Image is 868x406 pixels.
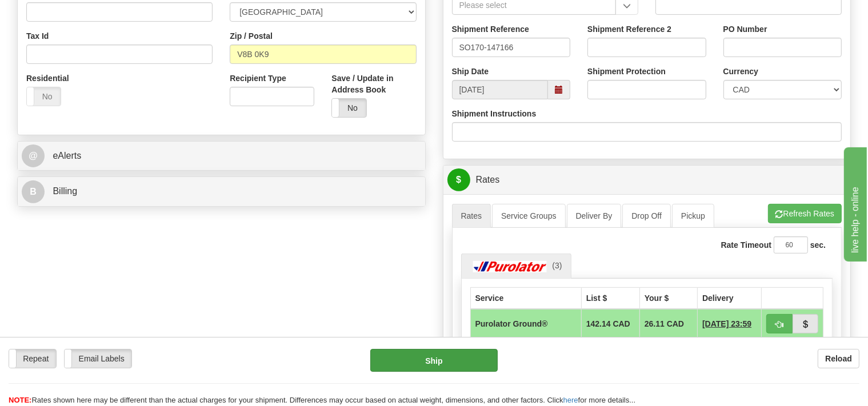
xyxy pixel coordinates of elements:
span: NOTE: [9,396,31,404]
label: Save / Update in Address Book [331,73,416,95]
a: Pickup [672,204,714,228]
label: Rate Timeout [721,239,771,251]
a: @ eAlerts [22,144,421,168]
td: Purolator Ground® [470,309,581,339]
img: Purolator [470,261,550,272]
label: Repeat [9,349,56,368]
a: $Rates [447,168,847,192]
th: Your $ [639,287,697,309]
a: Drop Off [622,204,671,228]
button: Ship [370,349,498,372]
span: $ [447,168,470,191]
label: Zip / Postal [230,30,273,42]
a: Rates [452,204,491,228]
label: Ship Date [452,66,489,77]
iframe: chat widget [842,144,867,261]
b: Reload [825,354,852,363]
span: B [22,180,45,203]
div: live help - online [9,7,106,21]
label: No [332,99,366,117]
span: (3) [552,261,562,270]
td: 26.11 CAD [639,309,697,339]
a: here [563,396,578,404]
a: Service Groups [492,204,565,228]
label: Shipment Protection [587,66,666,77]
label: Shipment Instructions [452,108,537,119]
label: Shipment Reference [452,23,529,35]
label: Currency [723,66,758,77]
button: Refresh Rates [768,204,842,223]
label: Shipment Reference 2 [587,23,671,35]
label: Email Labels [65,349,131,368]
label: PO Number [723,23,767,35]
th: Delivery [698,287,762,309]
a: B Billing [22,180,421,203]
button: Reload [818,349,859,368]
label: Recipient Type [230,73,286,84]
span: @ [22,144,45,167]
td: 142.14 CAD [581,309,639,339]
span: Billing [53,186,77,196]
label: Tax Id [26,30,49,42]
th: Service [470,287,581,309]
a: Deliver By [567,204,622,228]
label: sec. [810,239,826,251]
th: List $ [581,287,639,309]
label: Residential [26,73,69,84]
span: eAlerts [53,151,81,160]
span: 5 Days [702,318,751,329]
label: No [27,87,61,106]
